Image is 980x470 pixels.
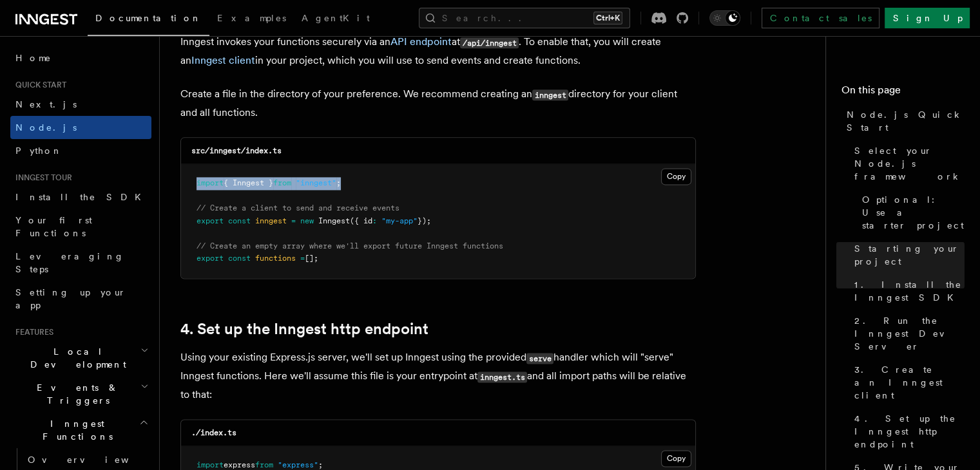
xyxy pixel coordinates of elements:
[418,216,431,225] span: });
[885,8,970,28] a: Sign Up
[854,144,965,183] span: Select your Node.js framework
[762,8,879,28] a: Contact sales
[526,353,553,364] code: serve
[197,254,224,263] span: export
[197,178,224,187] span: import
[180,85,696,122] p: Create a file in the directory of your preference. We recommend creating an directory for your cl...
[854,363,965,402] span: 3. Create an Inngest client
[217,13,286,23] span: Examples
[180,348,696,404] p: Using your existing Express.js server, we'll set up Inngest using the provided handler which will...
[318,460,323,469] span: ;
[841,103,965,139] a: Node.js Quick Start
[477,371,527,382] code: inngest.ts
[15,215,92,238] span: Your first Functions
[15,192,149,202] span: Install the SDK
[10,281,151,317] a: Setting up your app
[197,216,224,225] span: export
[10,173,72,183] span: Inngest tour
[10,327,53,337] span: Features
[10,209,151,245] a: Your first Functions
[10,345,140,371] span: Local Development
[419,8,630,28] button: Search...Ctrl+K
[849,273,965,309] a: 1. Install the Inngest SDK
[10,245,151,281] a: Leveraging Steps
[294,4,378,35] a: AgentKit
[854,278,965,304] span: 1. Install the Inngest SDK
[841,82,965,103] h4: On this page
[300,254,305,263] span: =
[15,122,77,133] span: Node.js
[191,54,255,66] a: Inngest client
[228,216,251,225] span: const
[302,13,370,23] span: AgentKit
[854,242,965,268] span: Starting your project
[381,216,418,225] span: "my-app"
[854,314,965,353] span: 2. Run the Inngest Dev Server
[15,146,62,156] span: Python
[209,4,294,35] a: Examples
[661,168,691,185] button: Copy
[857,188,965,237] a: Optional: Use a starter project
[296,178,336,187] span: "inngest"
[854,412,965,451] span: 4. Set up the Inngest http endpoint
[28,455,160,465] span: Overview
[255,254,296,263] span: functions
[88,4,209,36] a: Documentation
[593,12,622,24] kbd: Ctrl+K
[180,33,696,70] p: Inngest invokes your functions securely via an at . To enable that, you will create an in your pr...
[278,460,318,469] span: "express"
[10,116,151,139] a: Node.js
[191,428,236,437] code: ./index.ts
[15,287,126,310] span: Setting up your app
[197,241,503,250] span: // Create an empty array where we'll export future Inngest functions
[255,460,273,469] span: from
[849,237,965,273] a: Starting your project
[15,251,124,274] span: Leveraging Steps
[849,358,965,407] a: 3. Create an Inngest client
[661,450,691,467] button: Copy
[10,412,151,448] button: Inngest Functions
[849,139,965,188] a: Select your Node.js framework
[197,203,399,212] span: // Create a client to send and receive events
[224,460,255,469] span: express
[10,340,151,376] button: Local Development
[228,254,251,263] span: const
[390,35,452,48] a: API endpoint
[372,216,377,225] span: :
[15,99,77,109] span: Next.js
[255,216,287,225] span: inngest
[197,460,224,469] span: import
[10,93,151,116] a: Next.js
[10,80,66,90] span: Quick start
[862,193,965,232] span: Optional: Use a starter project
[350,216,372,225] span: ({ id
[849,309,965,358] a: 2. Run the Inngest Dev Server
[224,178,273,187] span: { Inngest }
[305,254,318,263] span: [];
[15,52,52,64] span: Home
[95,13,202,23] span: Documentation
[10,376,151,412] button: Events & Triggers
[191,146,282,155] code: src/inngest/index.ts
[300,216,314,225] span: new
[10,417,139,443] span: Inngest Functions
[336,178,341,187] span: ;
[291,216,296,225] span: =
[10,139,151,162] a: Python
[273,178,291,187] span: from
[318,216,350,225] span: Inngest
[10,185,151,209] a: Install the SDK
[849,407,965,456] a: 4. Set up the Inngest http endpoint
[10,381,140,407] span: Events & Triggers
[10,46,151,70] a: Home
[709,10,740,26] button: Toggle dark mode
[180,320,428,338] a: 4. Set up the Inngest http endpoint
[532,89,568,100] code: inngest
[460,37,519,48] code: /api/inngest
[847,108,965,134] span: Node.js Quick Start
